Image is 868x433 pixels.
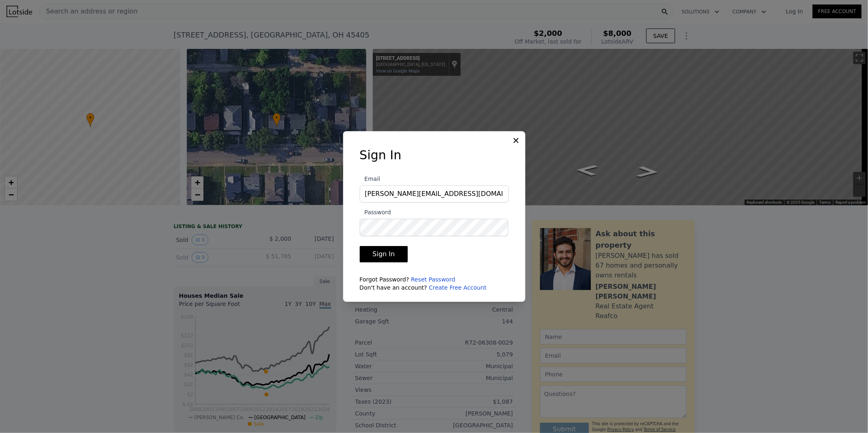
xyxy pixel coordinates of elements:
[360,148,509,163] h3: Sign In
[411,276,455,283] a: Reset Password
[360,219,509,236] input: Password
[360,209,391,215] span: Password
[429,284,487,291] a: Create Free Account
[360,176,380,182] span: Email
[360,246,408,262] button: Sign In
[360,185,509,202] input: Email
[360,275,509,292] div: Forgot Password? Don't have an account?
